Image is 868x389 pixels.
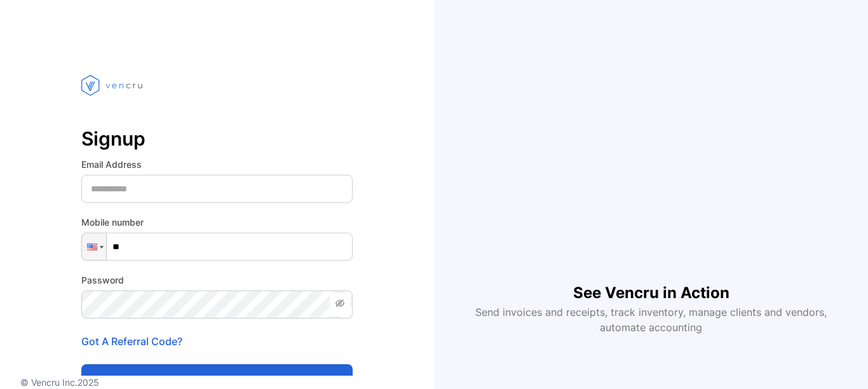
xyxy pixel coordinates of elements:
p: Signup [81,123,353,154]
img: vencru logo [81,51,145,119]
p: Got A Referral Code? [81,334,353,349]
label: Mobile number [81,215,353,229]
iframe: YouTube video player [477,54,824,261]
div: United States: + 1 [82,233,106,260]
label: Password [81,273,353,287]
p: Send invoices and receipts, track inventory, manage clients and vendors, automate accounting [468,304,834,335]
h1: See Vencru in Action [573,261,729,304]
label: Email Address [81,158,353,171]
